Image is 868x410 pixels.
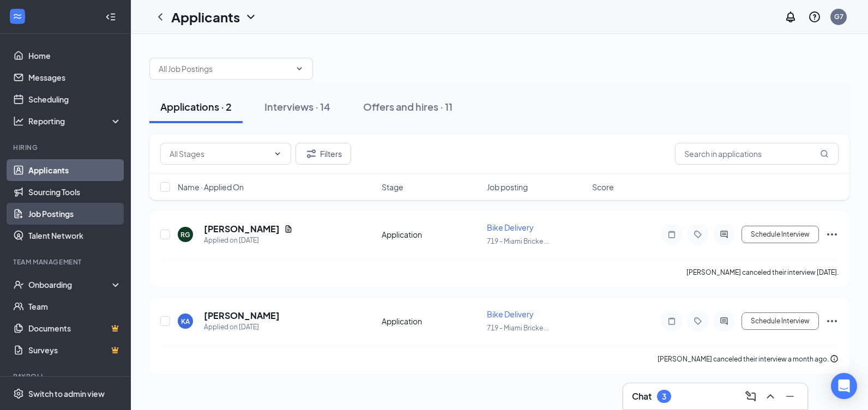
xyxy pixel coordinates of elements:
svg: Notifications [784,10,797,23]
button: Filter Filters [296,143,351,165]
span: Stage [382,182,403,192]
div: 3 [662,392,666,401]
a: Sourcing Tools [28,181,122,203]
span: Job posting [487,182,528,192]
a: Talent Network [28,225,122,246]
span: Bike Delivery [487,309,534,319]
a: Team [28,296,122,317]
div: G7 [834,12,843,21]
div: Offers and hires · 11 [363,100,453,113]
div: Applied on [DATE] [204,322,280,333]
svg: ChevronDown [244,10,257,23]
svg: Info [830,354,839,363]
svg: MagnifyingGlass [820,149,829,158]
div: Payroll [13,372,119,381]
input: All Stages [170,148,269,160]
button: Schedule Interview [742,226,819,243]
div: Reporting [28,116,122,126]
a: Job Postings [28,203,122,225]
svg: ActiveChat [718,317,731,325]
input: Search in applications [675,143,839,165]
div: [PERSON_NAME] canceled their interview [DATE]. [686,267,839,278]
div: Team Management [13,257,119,267]
svg: Filter [305,147,318,160]
svg: ActiveChat [718,230,731,239]
svg: UserCheck [13,279,24,290]
svg: ChevronDown [295,64,304,73]
svg: Analysis [13,116,24,126]
h3: Chat [632,390,652,402]
a: Applicants [28,159,122,181]
svg: ChevronLeft [154,10,167,23]
div: Applications · 2 [160,100,232,113]
span: 719 - Miami Bricke ... [487,324,549,332]
div: Open Intercom Messenger [831,373,857,399]
span: Score [592,182,614,192]
svg: Tag [691,317,704,325]
div: [PERSON_NAME] canceled their interview a month ago. [658,354,839,365]
div: Application [382,229,480,240]
h5: [PERSON_NAME] [204,310,280,322]
div: Applied on [DATE] [204,235,293,246]
svg: ComposeMessage [744,390,757,403]
div: Application [382,316,480,327]
a: Home [28,45,122,67]
a: Scheduling [28,88,122,110]
div: Switch to admin view [28,388,105,399]
h5: [PERSON_NAME] [204,223,280,235]
button: ComposeMessage [742,388,759,405]
a: SurveysCrown [28,339,122,361]
div: Interviews · 14 [264,100,330,113]
div: KA [181,317,190,326]
svg: WorkstreamLogo [12,11,23,22]
svg: ChevronDown [273,149,282,158]
div: RG [180,230,190,239]
svg: Note [665,317,678,325]
a: Messages [28,67,122,88]
svg: Settings [13,388,24,399]
button: Schedule Interview [742,312,819,330]
button: ChevronUp [762,388,779,405]
svg: ChevronUp [764,390,777,403]
svg: Note [665,230,678,239]
svg: Ellipses [825,315,839,328]
span: Name · Applied On [178,182,244,192]
span: 719 - Miami Bricke ... [487,237,549,245]
svg: Minimize [783,390,797,403]
svg: Ellipses [825,228,839,241]
svg: Tag [691,230,704,239]
svg: QuestionInfo [808,10,821,23]
div: Hiring [13,143,119,152]
span: Bike Delivery [487,222,534,232]
svg: Collapse [105,11,116,22]
button: Minimize [781,388,799,405]
svg: Document [284,225,293,233]
a: DocumentsCrown [28,317,122,339]
h1: Applicants [171,8,240,26]
div: Onboarding [28,279,112,290]
input: All Job Postings [159,63,291,75]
